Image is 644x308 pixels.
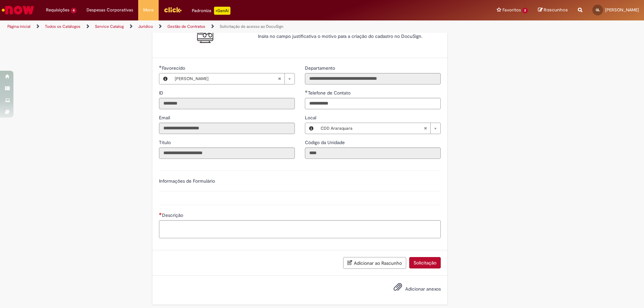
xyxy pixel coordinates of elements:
span: Somente leitura - Código da Unidade [305,139,346,145]
a: Service Catalog [95,24,124,29]
label: Somente leitura - Código da Unidade [305,139,346,146]
img: Solicitação de acesso ao DocuSign [195,23,217,44]
label: Somente leitura - Departamento [305,65,336,71]
span: Somente leitura - Email [159,115,171,121]
span: Somente leitura - Título [159,139,172,145]
label: Somente leitura - ID [159,89,165,96]
span: Obrigatório Preenchido [305,90,308,93]
a: Página inicial [7,24,31,29]
img: click_logo_yellow_360x200.png [164,5,182,15]
label: Somente leitura - Título [159,139,172,146]
span: Telefone de Contato [308,90,352,96]
span: Somente leitura - Departamento [305,65,336,71]
img: ServiceNow [1,3,35,17]
button: Favorecido, Visualizar este registro Gabriel Lins Lamorea [159,73,171,84]
input: Email [159,123,295,134]
a: Jurídico [138,24,153,29]
span: [PERSON_NAME] [605,7,639,13]
input: Título [159,147,295,159]
input: ID [159,98,295,109]
input: Departamento [305,73,441,84]
span: More [143,7,154,13]
a: CDD AraraquaraLimpar campo Local [317,123,440,134]
button: Adicionar ao Rascunho [343,257,406,269]
span: Necessários [159,212,162,215]
label: Somente leitura - Email [159,114,171,121]
ul: Trilhas de página [5,20,424,33]
div: Padroniza [192,7,230,15]
a: Todos os Catálogos [45,24,80,29]
a: Gestão de Contratos [167,24,205,29]
input: Código da Unidade [305,147,441,159]
span: Requisições [46,7,69,13]
p: +GenAi [214,7,230,15]
span: Descrição [162,212,184,218]
span: [PERSON_NAME] [175,73,278,84]
span: 2 [522,8,528,13]
input: Telefone de Contato [305,98,441,109]
span: Obrigatório Preenchido [159,65,162,68]
span: Somente leitura - ID [159,90,165,96]
button: Local, Visualizar este registro CDD Araraquara [305,123,317,134]
span: CDD Araraquara [321,123,424,134]
a: [PERSON_NAME]Limpar campo Favorecido [171,73,294,84]
span: Rascunhos [544,7,568,13]
abbr: Limpar campo Local [420,123,430,134]
a: Rascunhos [538,7,568,13]
p: Insira no campo justificativa o motivo para a criação do cadastro no DocuSign. [258,33,436,40]
span: Favoritos [502,7,521,13]
span: 4 [71,8,76,13]
textarea: Descrição [159,220,441,238]
span: Local [305,115,318,121]
button: Adicionar anexos [392,281,404,296]
button: Solicitação [409,257,441,268]
span: GL [596,8,600,12]
abbr: Limpar campo Favorecido [274,73,284,84]
span: Despesas Corporativas [87,7,133,13]
a: Solicitação de acesso ao DocuSign [220,24,283,29]
span: Adicionar anexos [405,286,441,292]
label: Informações de Formulário [159,178,215,184]
span: Necessários - Favorecido [162,65,186,71]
